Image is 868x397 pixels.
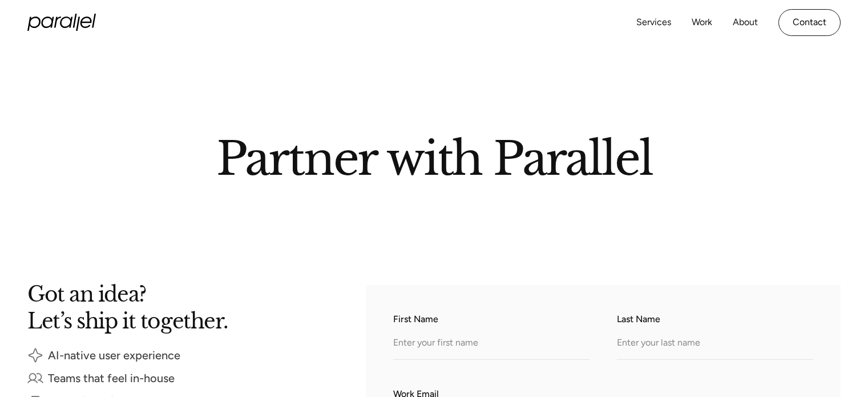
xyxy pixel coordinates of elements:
[636,14,671,31] a: Services
[48,374,175,382] div: Teams that feel in-house
[27,285,324,329] h2: Got an idea? Let’s ship it together.
[393,312,590,326] label: First Name
[733,14,758,31] a: About
[617,312,813,326] label: Last Name
[27,14,96,31] a: home
[778,9,841,36] a: Contact
[617,328,813,360] input: Enter your last name
[109,137,760,175] h2: Partner with Parallel
[692,14,712,31] a: Work
[48,351,180,359] div: AI-native user experience
[393,328,590,360] input: Enter your first name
